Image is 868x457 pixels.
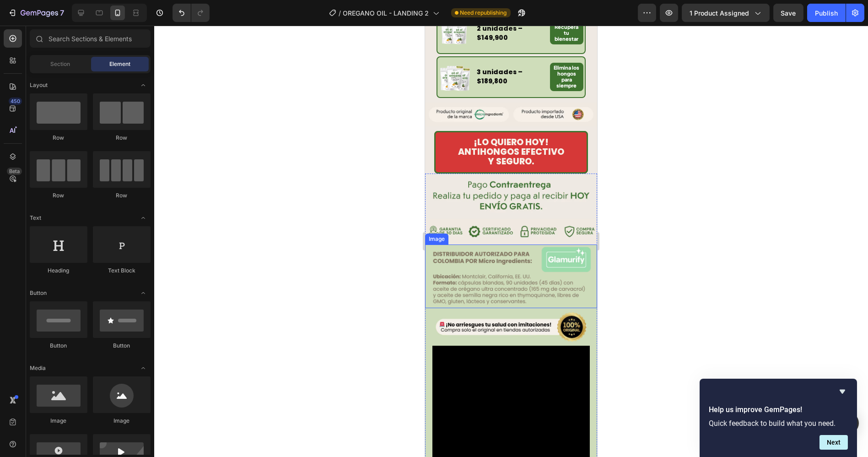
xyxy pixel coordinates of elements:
span: Media [30,364,46,372]
div: Row [93,134,151,142]
button: Publish [807,4,846,22]
div: Image [93,417,151,425]
div: Publish [815,8,838,18]
button: Save [773,4,803,22]
input: Search Sections & Elements [30,29,151,48]
span: Text [30,214,41,222]
div: Heading [30,267,87,275]
button: 1 product assigned [682,4,770,22]
div: Button [30,342,87,350]
button: Hide survey [837,386,848,397]
div: Row [93,191,151,200]
span: Button [30,289,47,297]
span: Toggle open [136,78,151,92]
button: 7 [4,4,68,22]
span: Toggle open [136,361,151,375]
div: Image [2,209,22,218]
div: Help us improve GemPages! [709,386,848,450]
a: ¡LO QUIERO HOY! ANTIHONGOS EFECTIVO Y SEGURO. [9,105,163,148]
div: Row [30,134,87,142]
p: Quick feedback to build what you need. [709,419,848,428]
div: Image [30,417,87,425]
strong: 3 unidades – $189,800 [52,42,98,60]
span: 1 product assigned [690,8,749,18]
span: Need republishing [460,9,507,17]
p: 7 [60,7,64,18]
iframe: Design area [425,26,597,457]
span: / [339,8,341,18]
span: Layout [30,81,48,89]
div: Button [93,342,151,350]
span: ¡LO QUIERO HOY! ANTIHONGOS EFECTIVO Y SEGURO. [33,110,139,142]
div: Text Block [93,267,151,275]
span: OREGANO OIL - LANDING 2 [343,8,429,18]
span: Save [781,9,796,17]
span: Section [51,60,70,68]
div: Undo/Redo [173,4,210,22]
span: Element [109,60,130,68]
span: Toggle open [136,211,151,225]
div: Beta [7,168,22,175]
div: Row [30,191,87,200]
div: 450 [9,98,22,105]
h2: Help us improve GemPages! [709,404,848,415]
button: Next question [819,435,848,450]
strong: Elimina los hongos para siempre [129,39,154,63]
span: Toggle open [136,286,151,300]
